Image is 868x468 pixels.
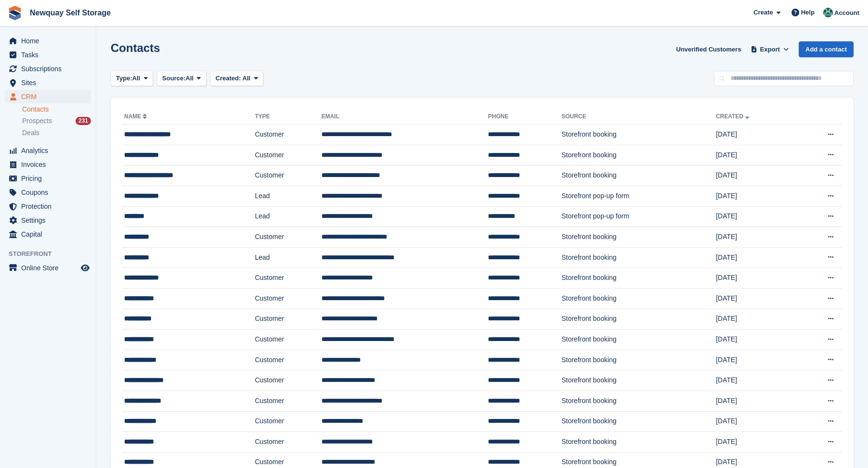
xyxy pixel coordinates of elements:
a: menu [5,76,91,89]
img: JON [823,8,833,17]
a: menu [5,90,91,103]
td: [DATE] [716,411,796,432]
a: menu [5,48,91,62]
span: Type: [116,74,132,83]
td: Customer [255,329,321,350]
td: Customer [255,227,321,248]
td: Storefront booking [562,309,716,329]
span: Created: [216,75,241,82]
td: Storefront booking [562,329,716,350]
h1: Contacts [111,41,160,54]
span: Analytics [21,144,79,157]
span: Online Store [21,261,79,275]
a: menu [5,200,91,213]
span: Create [753,8,773,17]
td: Storefront booking [562,411,716,432]
span: Deals [22,128,39,138]
td: Storefront booking [562,227,716,248]
a: menu [5,228,91,241]
td: Storefront booking [562,268,716,289]
div: 231 [76,117,91,125]
button: Type: All [111,71,153,87]
td: Storefront booking [562,432,716,453]
td: Storefront booking [562,247,716,268]
td: [DATE] [716,186,796,206]
td: [DATE] [716,309,796,329]
td: Storefront booking [562,370,716,391]
span: All [186,74,194,83]
span: Tasks [21,48,79,62]
td: Lead [255,247,321,268]
td: Customer [255,370,321,391]
button: Created: All [210,71,263,87]
span: Home [21,34,79,48]
td: Customer [255,350,321,370]
a: Contacts [22,105,91,114]
span: Storefront [9,249,96,259]
td: [DATE] [716,370,796,391]
td: Customer [255,411,321,432]
a: Add a contact [799,41,854,57]
a: Preview store [79,262,91,274]
a: menu [5,62,91,76]
td: Customer [255,309,321,329]
td: Lead [255,206,321,227]
span: Protection [21,200,79,213]
td: Customer [255,145,321,165]
td: Customer [255,288,321,309]
th: Type [255,109,321,125]
img: stora-icon-8386f47178a22dfd0bd8f6a31ec36ba5ce8667c1dd55bd0f319d3a0aa187defe.svg [8,6,22,20]
td: [DATE] [716,288,796,309]
th: Phone [488,109,562,125]
span: Sites [21,76,79,89]
td: Storefront booking [562,391,716,411]
span: Invoices [21,158,79,171]
td: [DATE] [716,206,796,227]
td: [DATE] [716,350,796,370]
span: All [243,75,251,82]
td: [DATE] [716,391,796,411]
span: Help [801,8,815,17]
span: Coupons [21,186,79,199]
a: menu [5,144,91,157]
a: menu [5,158,91,171]
td: Storefront booking [562,145,716,165]
td: Storefront booking [562,125,716,145]
td: [DATE] [716,247,796,268]
a: menu [5,214,91,227]
td: Lead [255,186,321,206]
span: Pricing [21,172,79,185]
a: menu [5,172,91,185]
button: Export [749,41,791,57]
td: Customer [255,268,321,289]
a: Prospects 231 [22,116,91,126]
a: menu [5,261,91,275]
a: Unverified Customers [672,41,745,57]
td: [DATE] [716,227,796,248]
span: Capital [21,228,79,241]
td: [DATE] [716,145,796,165]
span: Subscriptions [21,62,79,76]
button: Source: All [157,71,206,87]
span: Source: [162,74,185,83]
span: All [132,74,140,83]
td: Customer [255,165,321,186]
td: Storefront booking [562,350,716,370]
span: CRM [21,90,79,103]
span: Settings [21,214,79,227]
td: Storefront pop-up form [562,186,716,206]
a: menu [5,34,91,48]
td: Customer [255,432,321,453]
td: [DATE] [716,165,796,186]
td: Customer [255,391,321,411]
td: [DATE] [716,125,796,145]
a: Name [124,113,149,120]
span: Prospects [22,116,52,126]
span: Export [760,45,780,54]
td: [DATE] [716,268,796,289]
a: Created [716,113,751,120]
a: Deals [22,128,91,138]
td: [DATE] [716,329,796,350]
span: Account [834,8,859,18]
td: Storefront booking [562,288,716,309]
